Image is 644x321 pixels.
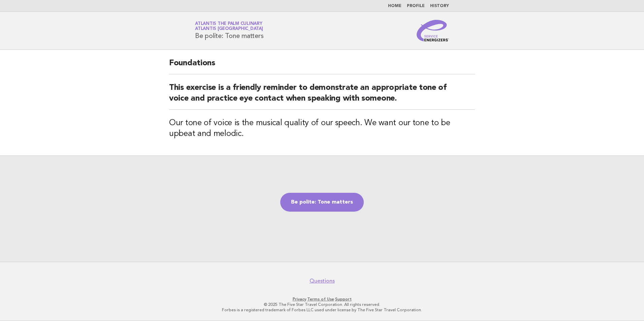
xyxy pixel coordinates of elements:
[388,4,401,8] a: Home
[307,297,334,301] a: Terms of Use
[116,302,528,307] p: © 2025 The Five Star Travel Corporation. All rights reserved.
[195,22,263,39] h1: Be polite: Tone matters
[116,307,528,313] p: Forbes is a registered trademark of Forbes LLC used under license by The Five Star Travel Corpora...
[195,27,263,31] span: Atlantis [GEOGRAPHIC_DATA]
[169,82,475,110] h2: This exercise is a friendly reminder to demonstrate an appropriate tone of voice and practice eye...
[417,20,449,41] img: Service Energizers
[293,297,306,301] a: Privacy
[195,22,263,31] a: Atlantis The Palm CulinaryAtlantis [GEOGRAPHIC_DATA]
[280,193,364,212] a: Be polite: Tone matters
[310,278,335,284] a: Questions
[335,297,352,301] a: Support
[169,118,475,139] h3: Our tone of voice is the musical quality of our speech. We want our tone to be upbeat and melodic.
[116,296,528,302] p: · ·
[169,58,475,74] h2: Foundations
[407,4,425,8] a: Profile
[430,4,449,8] a: History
